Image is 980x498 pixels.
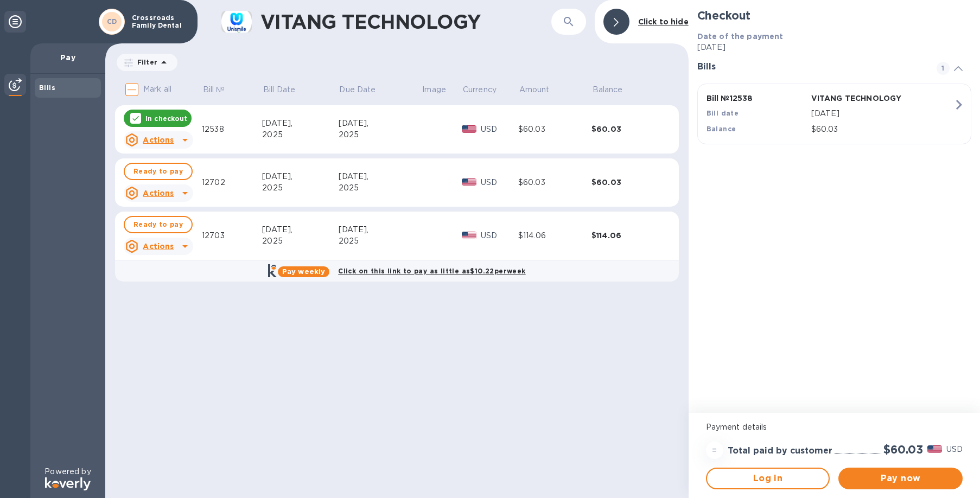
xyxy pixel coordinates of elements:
[838,468,963,489] button: Pay now
[946,444,963,455] p: USD
[262,129,338,141] div: 2025
[338,267,525,275] b: Click on this link to pay as little as $10.22 per week
[39,52,97,63] p: Pay
[463,84,497,95] p: Currency
[697,42,971,53] p: [DATE]
[44,466,91,477] p: Powered by
[339,235,422,247] div: 2025
[462,178,476,186] img: USD
[591,230,665,241] div: $114.06
[262,235,338,247] div: 2025
[481,177,518,188] p: USD
[339,118,422,129] div: [DATE],
[262,171,338,182] div: [DATE],
[716,472,820,485] span: Log in
[706,468,830,489] button: Log in
[462,125,476,133] img: USD
[638,17,689,26] b: Click to hide
[518,124,591,135] div: $60.03
[706,422,963,433] p: Payment details
[519,84,550,95] p: Amount
[707,93,807,104] p: Bill № 12538
[262,118,338,129] div: [DATE],
[133,218,183,231] span: Ready to pay
[263,84,309,95] span: Bill Date
[202,124,262,135] div: 12538
[697,62,924,72] h3: Bills
[143,84,171,95] p: Mark all
[202,177,262,188] div: 12702
[282,267,325,276] b: Pay weekly
[937,62,950,75] span: 1
[481,230,518,241] p: USD
[883,443,923,456] h2: $60.03
[143,242,174,251] u: Actions
[262,182,338,194] div: 2025
[133,58,157,67] p: Filter
[811,108,953,119] p: [DATE]
[39,84,55,92] b: Bills
[133,165,183,178] span: Ready to pay
[143,136,174,144] u: Actions
[847,472,954,485] span: Pay now
[591,124,665,135] div: $60.03
[339,84,376,95] p: Due Date
[811,93,912,104] p: VITANG TECHNOLOGY
[339,171,422,182] div: [DATE],
[707,125,736,133] b: Balance
[124,163,193,180] button: Ready to pay
[422,84,446,95] p: Image
[132,14,186,29] p: Crossroads Family Dental
[593,84,637,95] span: Balance
[927,445,942,453] img: USD
[124,216,193,233] button: Ready to pay
[728,446,832,456] h3: Total paid by customer
[811,124,953,135] p: $60.03
[262,224,338,235] div: [DATE],
[260,10,551,33] h1: VITANG TECHNOLOGY
[145,114,187,123] p: In checkout
[107,17,117,25] b: CD
[518,177,591,188] div: $60.03
[519,84,564,95] span: Amount
[591,177,665,188] div: $60.03
[339,129,422,141] div: 2025
[697,84,971,144] button: Bill №12538VITANG TECHNOLOGYBill date[DATE]Balance$60.03
[697,32,784,41] b: Date of the payment
[45,477,91,490] img: Logo
[339,84,390,95] span: Due Date
[143,189,174,197] u: Actions
[263,84,295,95] p: Bill Date
[697,9,971,22] h2: Checkout
[203,84,225,95] p: Bill №
[202,230,262,241] div: 12703
[339,224,422,235] div: [DATE],
[706,442,723,459] div: =
[593,84,623,95] p: Balance
[518,230,591,241] div: $114.06
[481,124,518,135] p: USD
[707,109,739,117] b: Bill date
[339,182,422,194] div: 2025
[462,232,476,239] img: USD
[203,84,239,95] span: Bill №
